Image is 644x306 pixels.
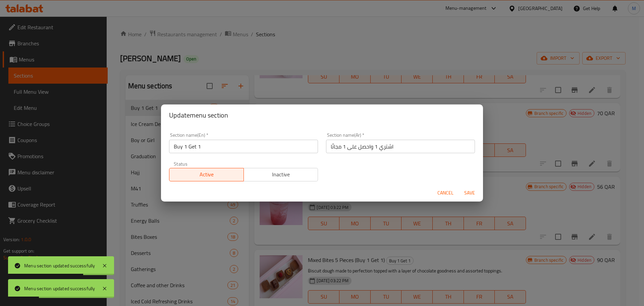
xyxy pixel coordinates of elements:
[169,140,318,153] input: Please enter section name(en)
[326,140,475,153] input: Please enter section name(ar)
[459,187,480,199] button: Save
[437,189,453,197] span: Cancel
[24,262,95,269] div: Menu section updated successfully
[462,189,478,197] span: Save
[169,110,475,121] h2: Update menu section
[172,170,241,179] span: Active
[169,168,244,181] button: Active
[247,170,316,179] span: Inactive
[244,168,318,181] button: Inactive
[24,285,95,292] div: Menu section updated successfully
[435,187,456,199] button: Cancel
